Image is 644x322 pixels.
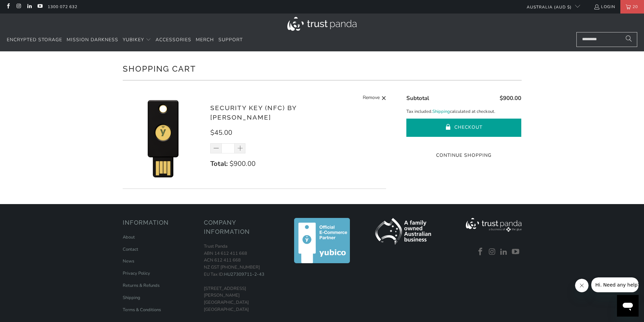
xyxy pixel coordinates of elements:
[5,4,11,9] a: Trust Panda Australia on Facebook
[196,32,214,48] a: Merch
[432,108,450,115] a: Shipping
[156,36,191,43] span: Accessories
[123,270,150,276] a: Privacy Policy
[591,277,639,292] iframe: Message from company
[123,32,151,48] summary: YubiKey
[37,4,43,9] a: Trust Panda Australia on YouTube
[218,32,243,48] a: Support
[156,32,191,48] a: Accessories
[499,248,509,256] a: Trust Panda Australia on LinkedIn
[487,248,497,256] a: Trust Panda Australia on Instagram
[218,36,243,43] span: Support
[210,104,296,121] a: Security Key (NFC) by [PERSON_NAME]
[196,36,214,43] span: Merch
[230,159,256,168] span: $900.00
[4,5,49,10] span: Hi. Need any help?
[406,108,521,115] p: Tax included. calculated at checkout.
[16,4,21,9] a: Trust Panda Australia on Instagram
[7,36,62,43] span: Encrypted Storage
[123,97,204,178] img: Security Key (NFC) by Yubico
[123,258,134,264] a: News
[67,36,118,43] span: Mission Darkness
[7,32,243,48] nav: Translation missing: en.navigation.header.main_nav
[123,282,160,289] a: Returns & Refunds
[511,248,521,256] a: Trust Panda Australia on YouTube
[123,234,135,240] a: About
[123,307,161,313] a: Terms & Conditions
[363,94,380,102] span: Remove
[48,3,77,10] a: 1300 072 632
[594,3,615,10] a: Login
[204,243,278,313] p: Trust Panda ABN 14 612 411 668 ACN 612 411 668 NZ GST [PHONE_NUMBER] EU Tax ID: [STREET_ADDRESS][...
[123,246,138,252] a: Contact
[476,248,486,256] a: Trust Panda Australia on Facebook
[363,94,386,102] a: Remove
[123,295,140,301] a: Shipping
[406,152,521,159] a: Continue Shopping
[406,94,429,102] span: Subtotal
[123,36,144,43] span: YubiKey
[210,159,228,168] strong: Total:
[287,17,357,31] img: Trust Panda Australia
[620,32,637,47] button: Search
[576,32,637,47] input: Search...
[26,4,32,9] a: Trust Panda Australia on LinkedIn
[67,32,118,48] a: Mission Darkness
[224,271,264,277] a: HU27309711-2-43
[500,94,521,102] span: $900.00
[406,119,521,137] button: Checkout
[7,32,62,48] a: Encrypted Storage
[123,61,522,75] h1: Shopping Cart
[617,295,639,317] iframe: Button to launch messaging window
[210,128,232,137] span: $45.00
[575,279,589,292] iframe: Close message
